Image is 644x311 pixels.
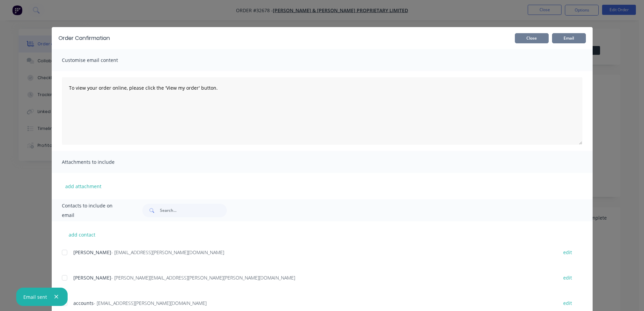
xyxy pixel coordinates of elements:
span: Customise email content [62,55,136,65]
span: - [PERSON_NAME][EMAIL_ADDRESS][PERSON_NAME][PERSON_NAME][DOMAIN_NAME] [111,274,295,281]
button: add contact [62,229,102,240]
button: edit [559,273,576,282]
button: Email [552,33,586,43]
span: [PERSON_NAME] [73,249,111,256]
div: Order Confirmation [58,34,110,42]
div: Email sent [23,293,47,301]
input: Search... [160,204,227,217]
button: add attachment [62,181,105,191]
span: [PERSON_NAME] [73,274,111,281]
span: Contacts to include on email [62,201,126,220]
span: Attachments to include [62,157,136,167]
span: accounts [73,300,94,306]
button: edit [559,248,576,257]
textarea: To view your order online, please click the 'View my order' button. [62,77,582,145]
span: - [EMAIL_ADDRESS][PERSON_NAME][DOMAIN_NAME] [94,300,207,306]
button: edit [559,298,576,308]
span: - [EMAIL_ADDRESS][PERSON_NAME][DOMAIN_NAME] [111,249,224,256]
button: Close [515,33,549,43]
